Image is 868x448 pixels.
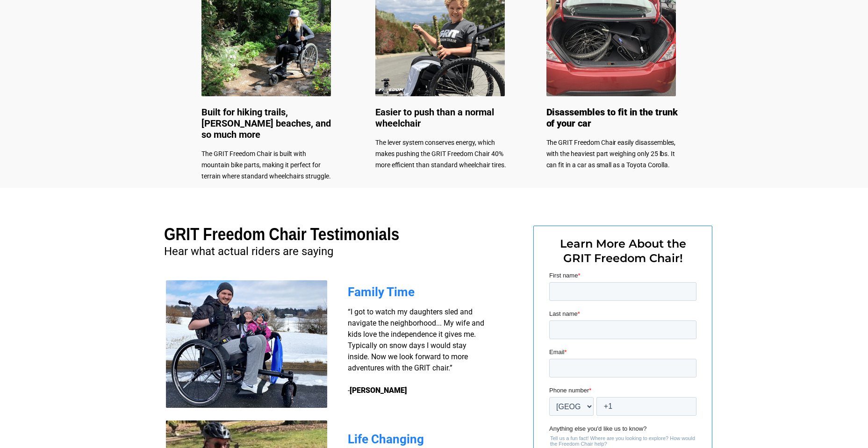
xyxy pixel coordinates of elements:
[350,386,407,395] strong: [PERSON_NAME]
[546,107,678,129] span: Disassembles to fit in the trunk of your car
[560,237,686,265] span: Learn More About the GRIT Freedom Chair!
[348,432,424,446] span: Life Changing
[546,139,676,169] span: The GRIT Freedom Chair easily disassembles, with the heaviest part weighing only 25 lbs. It can f...
[201,150,331,180] span: The GRIT Freedom Chair is built with mountain bike parts, making it perfect for terrain where sta...
[164,225,399,244] span: GRIT Freedom Chair Testimonials
[201,107,331,140] span: Built for hiking trails, [PERSON_NAME] beaches, and so much more
[375,107,494,129] span: Easier to push than a normal wheelchair
[348,307,484,395] span: “I got to watch my daughters sled and navigate the neighborhood... My wife and kids love the inde...
[164,245,333,258] span: Hear what actual riders are saying
[348,285,415,299] span: Family Time
[375,139,506,169] span: The lever system conserves energy, which makes pushing the GRIT Freedom Chair 40% more efficient ...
